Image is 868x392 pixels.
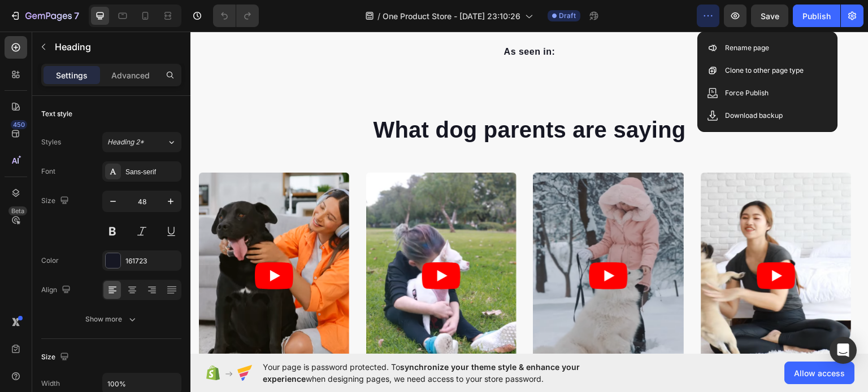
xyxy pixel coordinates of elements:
span: synchronize your theme style & enhance your experience [263,362,580,384]
p: Force Publish [725,87,769,99]
p: 7 [74,9,79,23]
button: Allow access [784,362,854,384]
p: Download backup [725,110,783,121]
div: 161723 [125,256,179,266]
span: Your page is password protected. To when designing pages, we need access to your store password. [263,361,624,385]
span: Draft [559,11,576,21]
iframe: Design area [190,32,868,354]
div: Text style [41,109,72,119]
div: Size [41,350,71,365]
p: Heading [55,40,177,54]
div: Font [41,166,55,177]
div: Open Intercom Messenger [830,337,857,364]
div: Width [41,378,60,389]
span: Heading 2* [107,137,144,147]
button: Show more [41,309,181,329]
p: Settings [56,69,88,81]
button: Play [232,231,270,258]
button: Play [399,231,437,258]
button: Publish [793,5,840,27]
p: Advanced [111,69,150,81]
div: Styles [41,137,61,147]
div: Color [41,256,59,266]
div: Publish [802,10,831,22]
div: Sans-serif [125,167,179,177]
button: Heading 2* [102,132,181,152]
span: / [377,10,380,22]
p: Clone to other page type [725,65,804,76]
div: Show more [85,314,138,325]
div: Beta [8,206,27,215]
div: 450 [11,120,27,129]
button: 7 [5,5,84,27]
span: Allow access [794,367,845,379]
p: Rename page [725,42,769,54]
div: Size [41,193,71,209]
span: Save [761,11,779,21]
button: Play [567,231,605,258]
div: Undo/Redo [213,5,259,27]
button: Save [751,5,788,27]
span: One Product Store - [DATE] 23:10:26 [383,10,520,22]
div: Align [41,283,73,298]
